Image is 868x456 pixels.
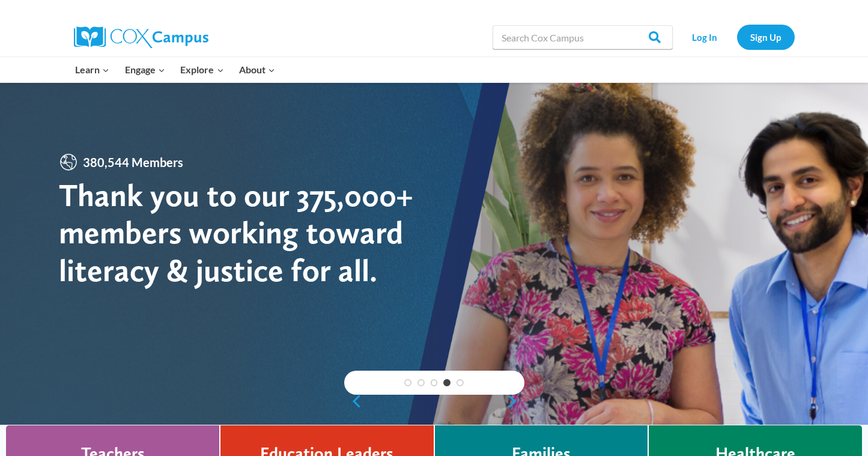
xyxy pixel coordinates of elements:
a: 3 [431,379,438,386]
button: Child menu of Learn [68,57,118,82]
input: Search Cox Campus [493,25,673,49]
a: 4 [443,379,451,386]
img: Cox Campus [74,26,208,48]
a: next [506,394,524,409]
div: Thank you to our 375,000+ members working toward literacy & justice for all. [59,177,434,289]
nav: Secondary Navigation [679,25,795,49]
a: 1 [404,379,411,386]
a: 2 [417,379,425,386]
button: Child menu of Explore [173,57,232,82]
span: 380,544 Members [78,153,188,172]
button: Child menu of About [231,57,283,82]
nav: Primary Navigation [68,57,283,82]
a: previous [344,394,362,409]
a: Log In [679,25,731,49]
a: Sign Up [737,25,795,49]
a: 5 [457,379,464,386]
div: content slider buttons [344,389,524,413]
button: Child menu of Engage [117,57,173,82]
